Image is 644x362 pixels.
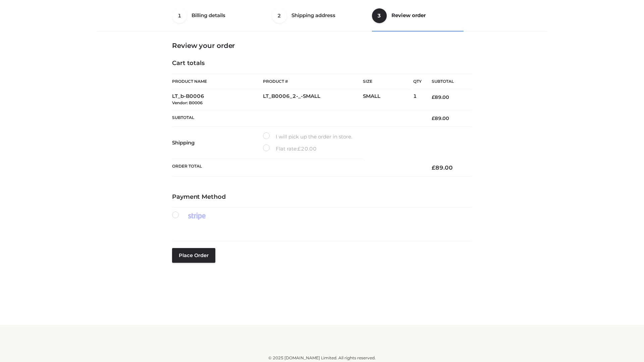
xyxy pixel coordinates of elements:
th: Product # [263,74,363,89]
bdi: 20.00 [298,145,317,152]
h4: Cart totals [172,60,472,67]
th: Size [363,74,410,89]
span: £ [432,94,435,100]
span: £ [432,115,435,121]
th: Order Total [172,159,422,177]
th: Subtotal [172,110,422,126]
th: Shipping [172,127,263,159]
label: Flat rate: [263,144,317,153]
h4: Payment Method [172,193,472,201]
td: 1 [413,89,422,110]
td: LT_b-B0006 [172,89,263,110]
td: SMALL [363,89,413,110]
div: © 2025 [DOMAIN_NAME] Limited. All rights reserved. [100,355,544,361]
td: LT_B0006_2-_-SMALL [263,89,363,110]
span: £ [298,145,301,152]
h3: Review your order [172,42,472,50]
th: Subtotal [422,74,472,89]
label: I will pick up the order in store. [263,132,352,141]
small: Vendor: B0006 [172,100,203,105]
th: Product Name [172,74,263,89]
bdi: 89.00 [432,164,453,171]
th: Qty [413,74,422,89]
button: Place order [172,248,215,263]
span: £ [432,164,435,171]
bdi: 89.00 [432,94,449,100]
bdi: 89.00 [432,115,449,121]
